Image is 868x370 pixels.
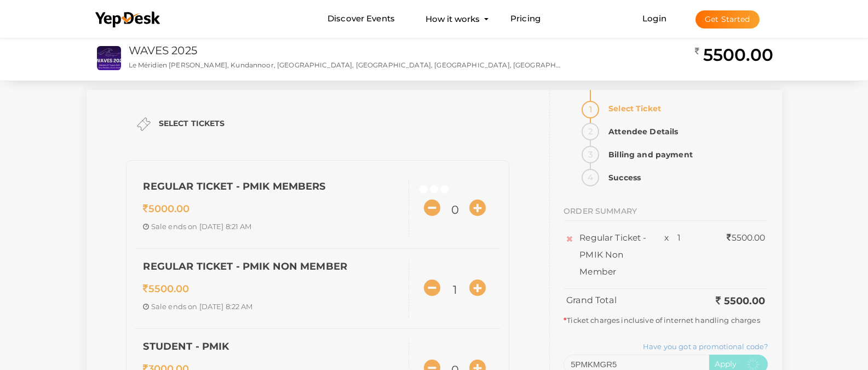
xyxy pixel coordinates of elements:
[695,44,773,66] h2: 5500.00
[422,9,483,29] button: How it works
[129,44,197,57] a: WAVES 2025
[510,9,541,29] a: Pricing
[129,60,563,70] p: Le Méridien [PERSON_NAME], Kundannoor, [GEOGRAPHIC_DATA], [GEOGRAPHIC_DATA], [GEOGRAPHIC_DATA], [...
[695,10,760,29] button: Get Started
[642,13,666,24] a: Login
[97,46,121,70] img: S4WQAGVX_small.jpeg
[327,9,395,29] a: Discover Events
